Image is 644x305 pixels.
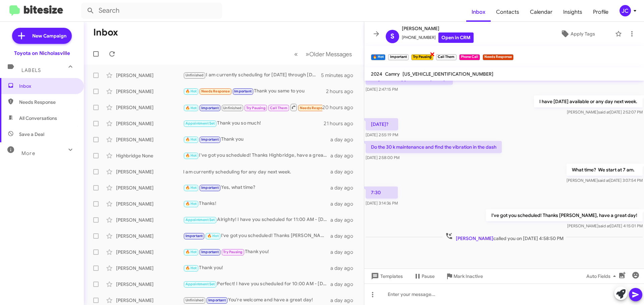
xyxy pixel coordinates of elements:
span: said at [598,109,610,115]
span: Important [201,137,219,142]
button: Previous [290,47,302,61]
span: Appointment Set [185,121,215,126]
div: [PERSON_NAME] [116,88,183,95]
span: Pause [422,270,435,282]
h1: Inbox [93,27,118,38]
span: Unfinished [185,298,204,302]
span: said at [598,223,610,228]
span: 🔥 Hot [185,185,197,190]
span: Older Messages [309,51,352,58]
p: I have [DATE] available or any day next week. [534,95,643,107]
span: [DATE] 3:14:36 PM [366,201,398,206]
span: [DATE] 2:47:15 PM [366,87,398,92]
span: Inbox [19,83,76,89]
small: Try Pausing [411,54,433,60]
div: Alrighty! I have you scheduled for 11:00 AM - [DATE]. Let me know if you need anything else, and ... [183,216,330,224]
a: Calendar [525,2,558,22]
span: Mark Inactive [453,270,483,282]
button: Next [302,47,356,61]
span: [PHONE_NUMBER] [402,32,474,43]
div: [PERSON_NAME] [116,72,183,79]
small: Needs Response [483,54,514,60]
div: a day ago [330,281,359,288]
a: Inbox [466,2,491,22]
span: Needs Response [201,89,230,93]
span: Important [234,89,252,93]
div: a day ago [330,265,359,272]
p: 7:30 [366,186,398,199]
span: 2024 [371,71,382,77]
span: Important [185,234,203,238]
div: a day ago [330,297,359,304]
div: [PERSON_NAME] [116,217,183,223]
span: More [21,150,35,156]
span: All Conversations [19,115,57,122]
div: I am currently scheduling for [DATE] through [DATE]. [183,71,321,79]
div: You're welcome and have a great day! [183,296,330,304]
span: « [294,50,298,58]
div: I've got you scheduled! Thanks Highbridge, have a great day! [183,152,330,159]
a: Profile [588,2,614,22]
span: 🔥 Hot [185,266,197,270]
p: I've got you scheduled! Thanks [PERSON_NAME], have a great day! [486,209,643,221]
span: × [430,50,435,58]
input: Search [81,3,222,19]
div: Thank you! [183,264,330,272]
div: [PERSON_NAME] [116,265,183,272]
span: Unfinished [223,106,241,110]
small: 🔥 Hot [371,54,385,60]
span: Needs Response [19,99,76,105]
div: a day ago [330,152,359,159]
div: [PERSON_NAME] [116,249,183,255]
div: 5 minutes ago [321,72,359,79]
span: Labels [21,67,41,73]
span: Camry [385,71,400,77]
span: [PERSON_NAME] [DATE] 2:52:07 PM [567,109,643,115]
div: 21 hours ago [324,120,359,127]
button: Mark Inactive [440,270,488,282]
span: 🔥 Hot [185,202,197,206]
div: a day ago [330,233,359,239]
span: Auto Fields [586,270,619,282]
a: Contacts [491,2,525,22]
span: Try Pausing [223,250,243,254]
p: What time? We start at 7 am. [567,164,643,176]
div: a day ago [330,201,359,207]
div: [PERSON_NAME] [116,136,183,143]
button: Templates [364,270,408,282]
div: Thanks! [183,200,330,208]
span: Important [208,298,226,302]
div: a day ago [330,136,359,143]
span: [PERSON_NAME] [DATE] 3:07:54 PM [567,178,643,183]
div: a day ago [330,249,359,255]
div: [PERSON_NAME] [116,201,183,207]
span: 🔥 Hot [185,137,197,142]
span: 🔥 Hot [185,89,197,93]
span: Needs Response [300,106,328,110]
span: Appointment Set [185,218,215,222]
span: Templates [370,270,403,282]
span: 🔥 Hot [185,153,197,158]
span: [DATE] 2:55:19 PM [366,132,398,137]
span: [DATE] 2:58:00 PM [366,155,399,160]
span: Apply Tags [571,28,595,40]
span: 🔥 Hot [185,250,197,254]
button: Auto Fields [581,270,624,282]
div: [PERSON_NAME] [116,233,183,239]
span: [PERSON_NAME] [456,235,493,241]
p: Do the 30 k maintenance and find the vibration in the dash [366,141,502,153]
button: Pause [408,270,440,282]
a: New Campaign [12,28,72,44]
span: Important [201,250,219,254]
div: Thank you [183,136,330,143]
span: said at [598,178,609,183]
button: JC [614,5,637,16]
div: [PERSON_NAME] [116,281,183,288]
nav: Page navigation example [290,47,356,61]
span: Call Them [270,106,287,110]
div: I am currently scheduling for any day next week. [183,168,330,175]
div: Thank you same to you [183,87,326,95]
